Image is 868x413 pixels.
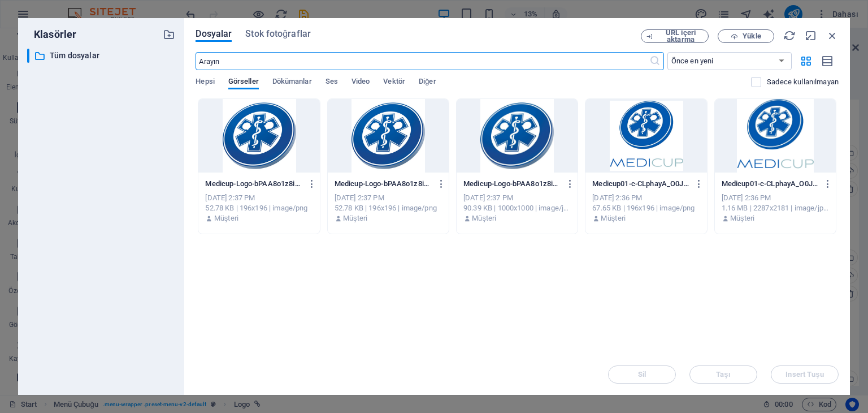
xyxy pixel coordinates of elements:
[767,77,839,87] p: Sadece web sitesinde kullanılmayan dosyaları görüntüleyin. Bu oturum sırasında eklenen dosyalar h...
[196,75,214,91] span: Hepsi
[592,193,700,203] div: [DATE] 2:36 PM
[50,49,155,62] p: Tüm dosyalar
[214,213,238,223] p: Müşteri
[592,203,700,213] div: 67.65 KB | 196x196 | image/png
[419,75,436,91] span: Diğer
[783,29,796,42] i: Yeniden Yükle
[228,75,259,91] span: Görseller
[335,193,442,203] div: [DATE] 2:37 PM
[722,193,829,203] div: [DATE] 2:36 PM
[463,179,561,189] p: Medicup-Logo-bPAA8o1z8i1vUIiBWMm6vQ.jpeg
[658,29,704,43] span: URL içeri aktarma
[718,29,774,43] button: Yükle
[463,203,571,213] div: 90.39 KB | 1000x1000 | image/jpeg
[743,33,761,40] span: Yükle
[351,75,370,91] span: Video
[272,75,312,91] span: Dökümanlar
[722,203,829,213] div: 1.16 MB | 2287x2181 | image/jpeg
[205,203,313,213] div: 52.78 KB | 196x196 | image/png
[196,27,232,41] span: Dosyalar
[245,27,311,41] span: Stok fotoğraflar
[205,179,302,189] p: Medicup-Logo-bPAA8o1z8i1vUIiBWMm6vQ-wIQJuVlhGZG0QoY-3X8viQ.png
[463,193,571,203] div: [DATE] 2:37 PM
[27,49,29,63] div: ​
[343,213,367,223] p: Müşteri
[27,27,76,42] p: Klasörler
[383,75,405,91] span: Vektör
[601,213,625,223] p: Müşteri
[641,29,709,43] button: URL içeri aktarma
[205,193,313,203] div: [DATE] 2:37 PM
[592,179,689,189] p: Medicup01-c-CLphayA_O0JAKTLYB4tWCA--bQNxHWHSmsCzbPKJIA51g.png
[325,75,338,91] span: Ses
[163,28,175,41] i: Yeni klasör oluştur
[826,29,839,42] i: Kapat
[335,203,442,213] div: 52.78 KB | 196x196 | image/png
[730,213,754,223] p: Müşteri
[472,213,496,223] p: Müşteri
[335,179,432,189] p: Medicup-Logo-bPAA8o1z8i1vUIiBWMm6vQ-1yqAjZnr_Jgszytf7ug22w.png
[805,29,817,42] i: Küçült
[196,52,649,70] input: Arayın
[722,179,819,189] p: Medicup01-c-CLphayA_O0JAKTLYB4tWCA.jpg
